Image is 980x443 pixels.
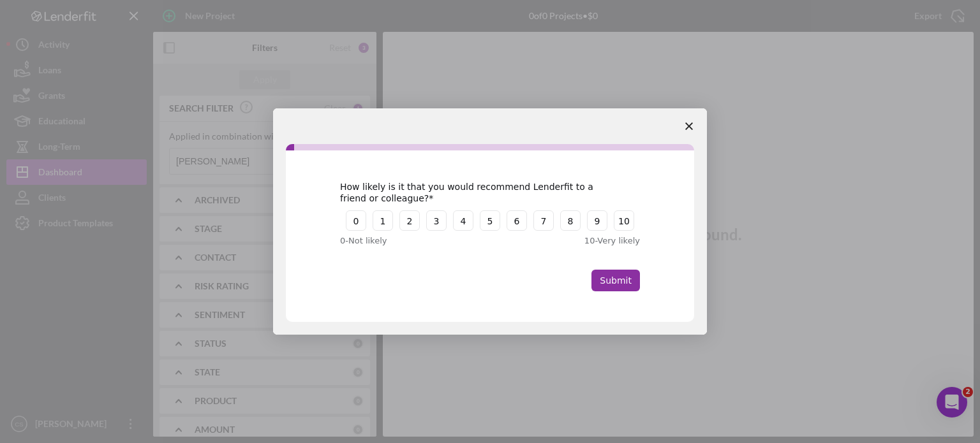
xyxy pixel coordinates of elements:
[587,210,607,231] button: 9
[614,210,634,231] button: 10
[373,210,393,231] button: 1
[340,181,621,204] div: How likely is it that you would recommend Lenderfit to a friend or colleague?
[399,210,420,231] button: 2
[453,210,473,231] button: 4
[560,210,581,231] button: 8
[480,210,500,231] button: 5
[426,210,447,231] button: 3
[525,235,640,247] div: 10 - Very likely
[533,210,554,231] button: 7
[671,108,707,144] span: Close survey
[340,235,455,247] div: 0 - Not likely
[346,210,366,231] button: 0
[591,270,640,291] button: Submit
[507,210,527,231] button: 6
